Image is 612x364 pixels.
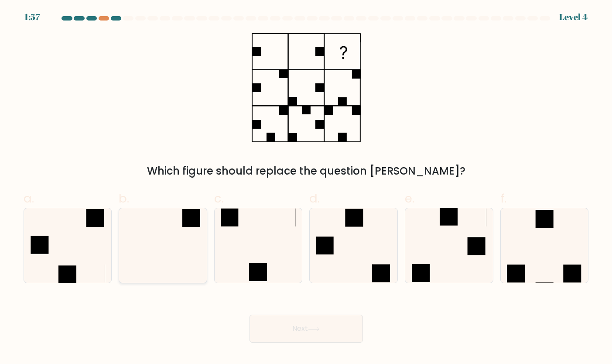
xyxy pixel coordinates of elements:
div: Which figure should replace the question [PERSON_NAME]? [29,163,584,179]
span: a. [24,190,34,207]
span: c. [214,190,224,207]
div: 1:57 [24,10,40,24]
button: Next [250,315,363,343]
span: d. [309,190,320,207]
span: b. [119,190,129,207]
span: e. [405,190,414,207]
span: f. [500,190,506,207]
div: Level 4 [559,10,588,24]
